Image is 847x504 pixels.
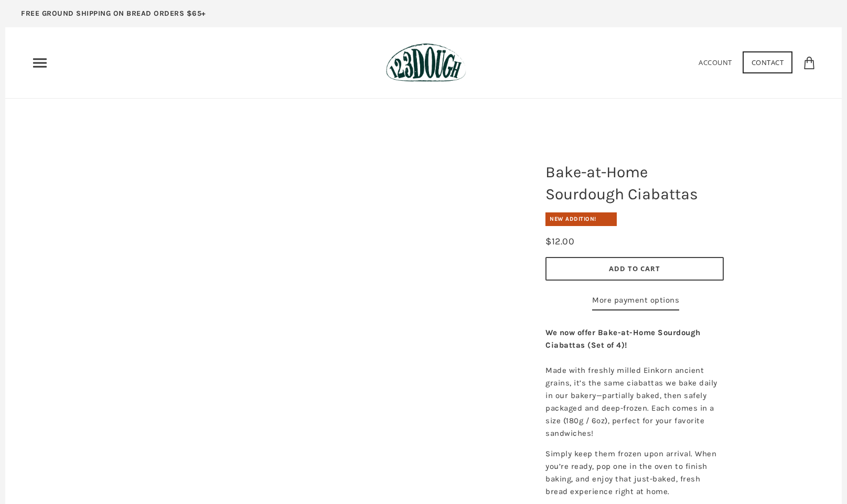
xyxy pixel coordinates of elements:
[545,212,617,226] div: New Addition!
[592,294,679,310] a: More payment options
[699,58,732,67] a: Account
[29,151,503,454] a: Bake-at-Home Sourdough Ciabattas
[538,156,732,210] h1: Bake-at-Home Sourdough Ciabattas
[21,8,206,19] p: FREE GROUND SHIPPING ON BREAD ORDERS $65+
[545,326,724,439] p: Made with freshly milled Einkorn ancient grains, it’s the same ciabattas we bake daily in our bak...
[5,5,222,27] a: FREE GROUND SHIPPING ON BREAD ORDERS $65+
[31,55,48,71] nav: Primary
[386,43,466,82] img: 123Dough Bakery
[743,51,793,73] a: Contact
[545,234,574,249] div: $12.00
[545,447,724,498] p: Simply keep them frozen upon arrival. When you’re ready, pop one in the oven to finish baking, an...
[609,264,660,273] span: Add to Cart
[545,257,724,281] button: Add to Cart
[545,328,701,350] strong: We now offer Bake-at-Home Sourdough Ciabattas (Set of 4)!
